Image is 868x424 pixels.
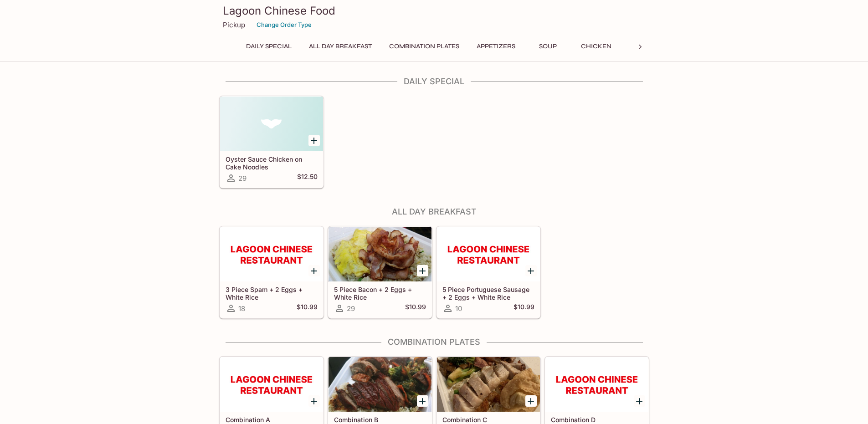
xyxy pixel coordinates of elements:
a: 3 Piece Spam + 2 Eggs + White Rice18$10.99 [220,226,324,318]
button: Add Combination D [634,395,645,407]
button: Beef [624,40,665,53]
div: Combination A [220,357,323,412]
h5: $10.99 [405,303,426,314]
h5: Combination C [442,416,534,424]
button: Add Combination C [525,395,537,407]
button: Combination Plates [384,40,464,53]
div: Combination B [329,357,431,412]
a: Oyster Sauce Chicken on Cake Noodles29$12.50 [220,96,324,188]
h5: 5 Piece Bacon + 2 Eggs + White Rice [334,286,426,301]
h5: Combination B [334,416,426,424]
button: Add 5 Piece Portuguese Sausage + 2 Eggs + White Rice [525,265,537,276]
div: 5 Piece Portuguese Sausage + 2 Eggs + White Rice [437,227,540,281]
span: 18 [238,304,245,313]
button: Appetizers [472,40,520,53]
button: Add Combination B [417,395,428,407]
p: Pickup [223,20,245,29]
span: 29 [238,174,247,183]
h5: Oyster Sauce Chicken on Cake Noodles [226,155,318,170]
h4: Combination Plates [219,337,649,347]
h5: $10.99 [514,303,534,314]
button: Chicken [576,40,617,53]
button: Soup [528,40,569,53]
span: 29 [347,304,355,313]
span: 10 [455,304,462,313]
h5: $10.99 [297,303,318,314]
h5: 3 Piece Spam + 2 Eggs + White Rice [226,286,318,301]
button: Add 3 Piece Spam + 2 Eggs + White Rice [308,265,320,276]
div: 3 Piece Spam + 2 Eggs + White Rice [220,227,323,281]
a: 5 Piece Bacon + 2 Eggs + White Rice29$10.99 [328,226,432,318]
button: All Day Breakfast [304,40,377,53]
a: 5 Piece Portuguese Sausage + 2 Eggs + White Rice10$10.99 [437,226,540,318]
div: Combination C [437,357,540,412]
h5: Combination D [551,416,643,424]
h5: $12.50 [297,173,318,184]
h5: 5 Piece Portuguese Sausage + 2 Eggs + White Rice [442,286,534,301]
button: Add 5 Piece Bacon + 2 Eggs + White Rice [417,265,428,276]
div: 5 Piece Bacon + 2 Eggs + White Rice [329,227,431,281]
button: Change Order Type [252,18,316,32]
h3: Lagoon Chinese Food [223,4,646,18]
button: Daily Special [241,40,297,53]
h5: Combination A [226,416,318,424]
h4: All Day Breakfast [219,207,649,217]
button: Add Oyster Sauce Chicken on Cake Noodles [308,135,320,146]
div: Combination D [545,357,648,412]
button: Add Combination A [308,395,320,407]
h4: Daily Special [219,77,649,87]
div: Oyster Sauce Chicken on Cake Noodles [220,97,323,151]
